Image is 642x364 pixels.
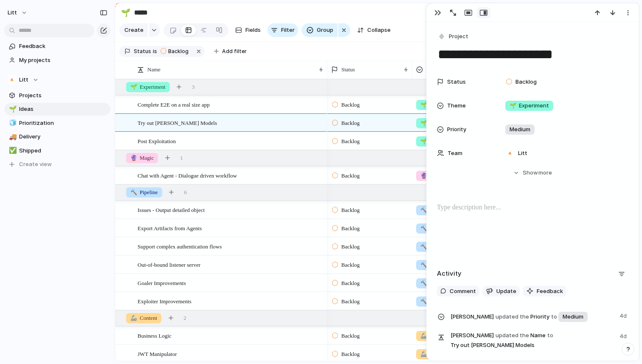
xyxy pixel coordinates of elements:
div: ✅ [9,146,15,155]
button: Collapse [354,23,394,37]
span: 🔨 [420,207,427,213]
span: Backlog [341,206,360,214]
span: 4d [619,310,628,320]
span: Content [420,332,447,340]
span: [PERSON_NAME] [451,331,494,340]
span: Litt [518,149,527,158]
span: Pipeline [420,297,448,306]
button: is [151,47,159,56]
span: to [547,331,553,340]
button: Update [483,286,520,297]
span: Complete E2E on a real size app [138,99,210,109]
span: is [153,48,157,55]
span: Show [523,169,538,177]
span: 🔨 [420,298,427,305]
a: 🚚Delivery [4,130,110,143]
button: 🌱 [119,6,132,20]
span: Magic [130,154,154,162]
span: updated the [496,313,529,321]
span: 🦾 [130,315,137,321]
span: 🔨 [420,243,427,250]
span: Support complex authentication flows [138,241,222,251]
span: 1 [180,154,183,162]
span: Backlog [341,332,360,340]
span: 🔨 [420,262,427,268]
span: Backlog [341,224,360,233]
span: Status [134,48,151,55]
a: 🧊Prioritization [4,117,110,130]
div: ✅Shipped [4,144,110,157]
span: 🌱 [420,120,427,126]
span: Backlog [341,137,360,146]
span: Pipeline [420,224,448,233]
span: Create view [19,160,52,169]
span: 🔮 [420,172,427,179]
span: Backlog [341,261,360,269]
button: 🚚 [8,133,16,141]
span: Content [130,314,157,322]
span: 🌱 [420,102,427,108]
button: Create [119,23,148,37]
span: Status [341,65,355,74]
button: Litt [4,6,32,20]
span: Content [420,350,447,358]
span: 4d [619,330,628,341]
span: Backlog [341,172,360,180]
span: Fields [245,26,261,34]
span: Name [147,65,160,74]
span: Experiment [510,102,549,110]
button: Litt [4,73,110,86]
span: Collapse [367,26,391,34]
span: 🔨 [420,280,427,286]
button: Filter [267,23,298,37]
button: 🧊 [8,119,16,127]
span: Update [496,287,516,296]
span: Name Try out [PERSON_NAME] Models [451,330,614,350]
span: Theme [447,102,466,110]
span: 3 [192,83,195,91]
span: 🌱 [130,84,137,90]
span: 🔮 [130,155,137,161]
span: Delivery [19,133,107,141]
span: Chat with Agent - Dialogue driven workflow [138,170,237,180]
span: 🌱 [420,138,427,144]
span: Feedback [537,287,563,296]
span: Experiment [130,83,166,91]
span: Experiment [420,137,456,146]
span: Experiment [420,101,456,109]
span: Comment [450,287,476,296]
span: Status [447,78,466,86]
span: Backlog [341,101,360,109]
span: Litt [8,8,17,17]
a: 🌱Ideas [4,103,110,116]
span: Goaler Improvements [138,278,186,288]
span: Backlog [341,279,360,288]
a: Feedback [4,40,110,53]
span: Backlog [341,297,360,306]
button: Project [436,31,471,43]
span: Backlog [341,119,360,127]
button: Create view [4,158,110,171]
span: Export Artifacts from Agents [138,223,202,233]
span: Backlog [341,243,360,251]
button: Showmore [437,165,628,181]
div: 🌱 [121,7,130,18]
span: Business Logic [138,330,172,340]
button: Feedback [523,286,566,297]
button: Comment [437,286,479,297]
span: Shipped [19,147,107,155]
span: 6 [184,188,187,197]
span: 🌱 [510,102,516,109]
span: JWT Manipulator [138,349,177,358]
span: Group [317,26,333,34]
button: ✅ [8,147,16,155]
button: Backlog [158,47,194,56]
div: 🌱 [9,104,15,114]
button: Group [301,23,338,37]
span: more [538,169,552,177]
button: 🌱 [8,105,16,113]
button: Add filter [209,45,252,57]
